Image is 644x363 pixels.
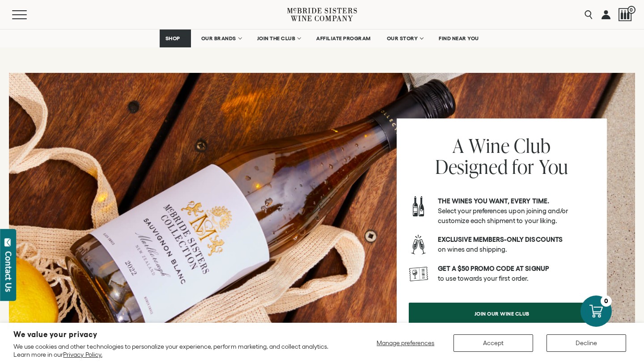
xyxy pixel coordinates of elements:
a: join our wine club [409,303,595,324]
a: OUR BRANDS [195,30,247,47]
a: AFFILIATE PROGRAM [310,30,377,47]
span: Wine [469,132,509,159]
span: Club [514,132,551,159]
button: Mobile Menu Trigger [12,10,44,19]
span: Designed [435,153,508,180]
span: 0 [627,6,636,14]
strong: Exclusive members-only discounts [438,236,563,243]
strong: Get a $50 promo code at signup [438,265,549,272]
h2: We value your privacy [13,331,340,338]
a: OUR STORY [381,30,429,47]
a: SHOP [160,30,191,47]
span: OUR BRANDS [201,35,236,42]
strong: The wines you want, every time. [438,197,549,205]
span: SHOP [165,35,181,42]
span: FIND NEAR YOU [439,35,479,42]
button: Decline [547,334,626,352]
a: JOIN THE CLUB [251,30,306,47]
span: AFFILIATE PROGRAM [316,35,371,42]
span: Manage preferences [377,339,434,346]
button: Accept [453,334,533,352]
div: Contact Us [4,251,13,292]
p: We use cookies and other technologies to personalize your experience, perform marketing, and coll... [13,342,340,359]
span: for [512,153,534,180]
a: Privacy Policy. [63,351,102,358]
span: JOIN THE CLUB [257,35,296,42]
span: You [539,153,569,180]
p: on wines and shipping. [438,235,595,254]
span: A [453,132,464,159]
span: OUR STORY [387,35,418,42]
div: 0 [601,295,612,307]
p: Select your preferences upon joining and/or customize each shipment to your liking. [438,196,595,226]
button: Manage preferences [371,334,440,352]
a: FIND NEAR YOU [433,30,485,47]
p: to use towards your first order. [438,264,595,283]
span: join our wine club [459,305,545,322]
